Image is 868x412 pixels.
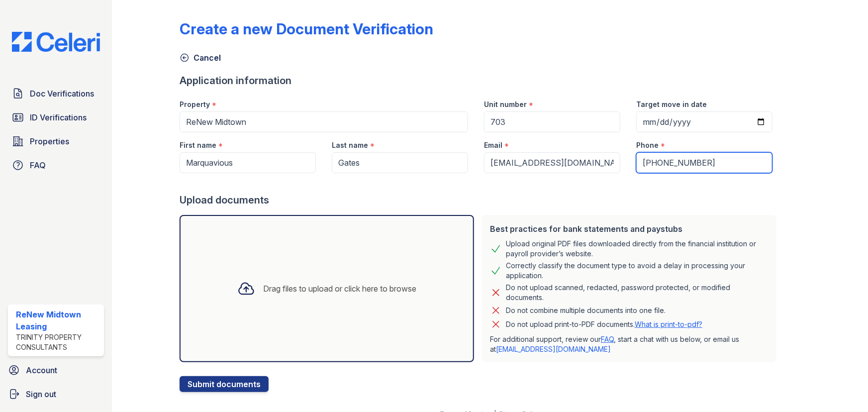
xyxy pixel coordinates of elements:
div: ReNew Midtown Leasing [16,309,100,332]
div: Do not upload scanned, redacted, password protected, or modified documents. [506,283,769,303]
span: Account [26,364,57,376]
a: Properties [8,131,104,151]
label: First name [180,140,216,150]
label: Email [484,140,502,150]
img: CE_Logo_Blue-a8612792a0a2168367f1c8372b55b34899dd931a85d93a1a3d3e32e68fde9ad4.png [4,32,108,52]
span: FAQ [30,159,46,171]
div: Application information [180,74,780,88]
span: ID Verifications [30,111,87,123]
div: Do not combine multiple documents into one file. [506,305,666,316]
button: Submit documents [180,376,269,392]
a: Sign out [4,384,108,404]
p: Do not upload print-to-PDF documents. [506,319,702,329]
div: Drag files to upload or click here to browse [263,283,416,295]
div: Upload original PDF files downloaded directly from the financial institution or payroll provider’... [506,239,769,259]
label: Last name [332,140,368,150]
a: Doc Verifications [8,84,104,103]
a: FAQ [8,155,104,175]
div: Create a new Document Verification [180,20,433,38]
span: Sign out [26,388,56,400]
span: Doc Verifications [30,88,94,100]
div: Best practices for bank statements and paystubs [490,223,769,235]
a: FAQ [601,335,614,343]
div: Trinity Property Consultants [16,332,100,352]
label: Phone [636,140,659,150]
label: Unit number [484,100,527,109]
div: Upload documents [180,193,780,207]
a: What is print-to-pdf? [635,320,702,328]
a: ID Verifications [8,107,104,127]
a: Cancel [180,52,221,64]
a: [EMAIL_ADDRESS][DOMAIN_NAME] [496,345,611,353]
a: Account [4,360,108,380]
label: Property [180,100,210,109]
p: For additional support, review our , start a chat with us below, or email us at [490,334,769,354]
span: Properties [30,135,69,147]
label: Target move in date [636,100,707,109]
div: Correctly classify the document type to avoid a delay in processing your application. [506,261,769,281]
